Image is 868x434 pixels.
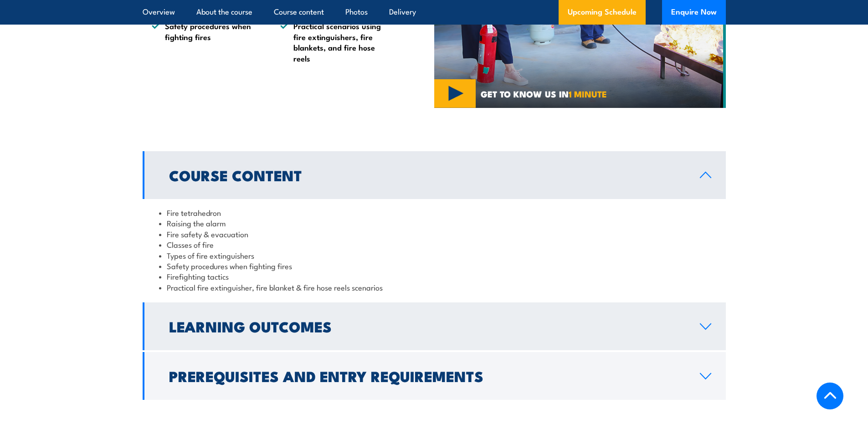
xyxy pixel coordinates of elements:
[143,302,726,350] a: Learning Outcomes
[159,218,709,228] li: Raising the alarm
[143,352,726,400] a: Prerequisites and Entry Requirements
[159,250,709,260] li: Types of fire extinguishers
[280,20,392,63] li: Practical scenarios using fire extinguishers, fire blankets, and fire hose reels
[169,320,685,332] h2: Learning Outcomes
[159,260,709,271] li: Safety procedures when fighting fires
[152,20,264,63] li: Safety procedures when fighting fires
[159,229,709,239] li: Fire safety & evacuation
[143,151,726,199] a: Course Content
[569,87,607,100] strong: 1 MINUTE
[481,90,607,98] span: GET TO KNOW US IN
[169,369,685,382] h2: Prerequisites and Entry Requirements
[159,271,709,281] li: Firefighting tactics
[159,282,709,292] li: Practical fire extinguisher, fire blanket & fire hose reels scenarios
[169,168,685,181] h2: Course Content
[159,207,709,218] li: Fire tetrahedron
[159,239,709,250] li: Classes of fire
